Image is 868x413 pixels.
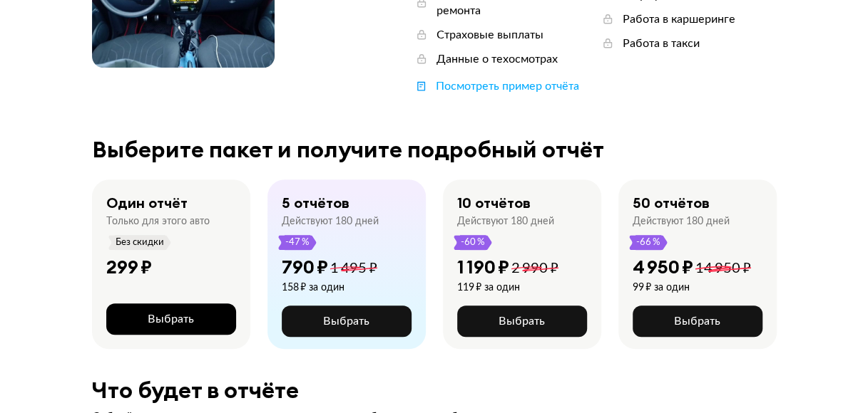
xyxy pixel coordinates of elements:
[674,315,720,327] span: Выбрать
[635,235,661,250] span: -66 %
[282,305,412,337] button: Выбрать
[106,303,236,335] button: Выбрать
[457,256,509,278] div: 1 190 ₽
[622,36,699,51] div: Работа в такси
[148,313,194,325] span: Выбрать
[633,215,730,228] div: Действуют 180 дней
[282,194,349,212] div: 5 отчётов
[511,261,558,276] span: 2 990 ₽
[633,305,762,337] button: Выбрать
[436,27,543,43] div: Страховые выплаты
[92,137,777,162] div: Выберите пакет и получите подробный отчёт
[414,78,578,94] a: Посмотреть пример отчёта
[633,256,693,278] div: 4 950 ₽
[285,235,310,250] span: -47 %
[457,281,558,294] div: 119 ₽ за один
[633,281,751,294] div: 99 ₽ за один
[457,194,531,212] div: 10 отчётов
[622,11,735,27] div: Работа в каршеринге
[460,235,486,250] span: -60 %
[633,194,710,212] div: 50 отчётов
[282,215,379,228] div: Действуют 180 дней
[115,235,165,250] span: Без скидки
[106,256,152,278] div: 299 ₽
[457,215,554,228] div: Действуют 180 дней
[282,256,328,278] div: 790 ₽
[435,78,578,94] div: Посмотреть пример отчёта
[695,261,751,276] span: 14 950 ₽
[457,305,587,337] button: Выбрать
[106,194,188,212] div: Один отчёт
[106,215,210,228] div: Только для этого авто
[436,51,557,67] div: Данные о техосмотрах
[499,315,545,327] span: Выбрать
[282,281,377,294] div: 158 ₽ за один
[92,377,777,403] div: Что будет в отчёте
[330,261,377,276] span: 1 495 ₽
[323,315,369,327] span: Выбрать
